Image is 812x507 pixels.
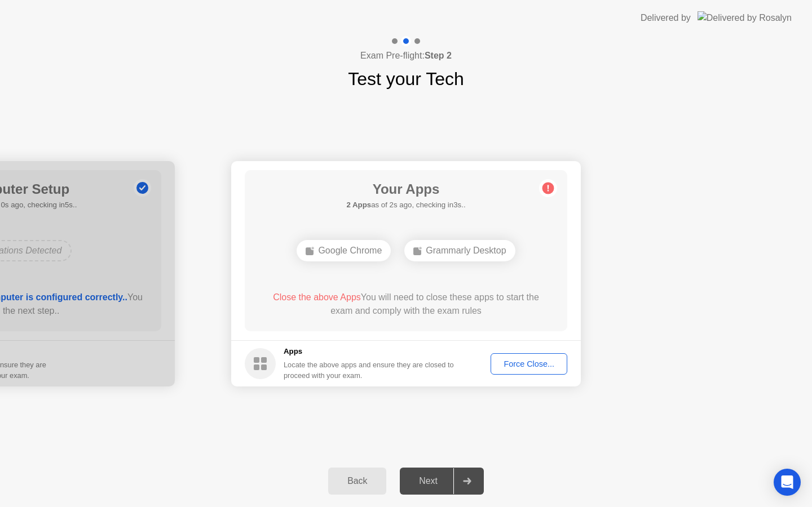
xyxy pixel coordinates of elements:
[403,476,453,486] div: Next
[261,291,551,318] div: You will need to close these apps to start the exam and comply with the exam rules
[404,240,515,261] div: Grammarly Desktop
[425,51,452,60] b: Step 2
[495,359,563,368] div: Force Close...
[328,468,386,495] button: Back
[346,201,371,209] b: 2 Apps
[297,240,391,261] div: Google Chrome
[284,346,454,357] h5: Apps
[491,353,567,375] button: Force Close...
[284,359,454,381] div: Locate the above apps and ensure they are closed to proceed with your exam.
[641,11,691,25] div: Delivered by
[346,199,465,211] h5: as of 2s ago, checking in3s..
[332,476,383,486] div: Back
[400,468,484,495] button: Next
[348,65,464,92] h1: Test your Tech
[273,292,361,302] span: Close the above Apps
[774,469,801,496] div: Open Intercom Messenger
[360,49,452,63] h4: Exam Pre-flight:
[346,179,465,199] h1: Your Apps
[698,11,792,24] img: Delivered by Rosalyn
